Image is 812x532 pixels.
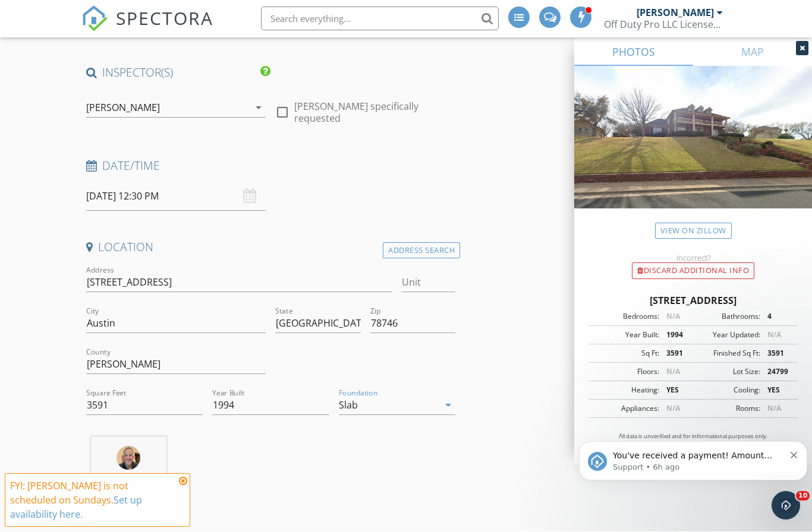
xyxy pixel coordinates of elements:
div: Discard Additional info [632,263,754,280]
div: FYI: [PERSON_NAME] is not scheduled on Sundays. [10,479,175,522]
div: Appliances: [592,404,659,414]
div: Sq Ft: [592,349,659,359]
i: arrow_drop_down [441,398,455,413]
div: Incorrect? [574,254,812,263]
a: View on Zillow [655,223,732,239]
div: Rooms: [693,404,760,414]
div: Finished Sq Ft: [693,349,760,359]
div: Bedrooms: [592,312,659,322]
div: Floors: [592,367,659,378]
div: Year Built: [592,330,659,341]
img: streetview [574,66,812,237]
iframe: Intercom live chat [772,492,800,520]
iframe: Intercom notifications message [574,417,812,500]
div: Bathrooms: [693,312,760,322]
p: Message from Support, sent 6h ago [39,46,210,56]
div: Cooling: [693,385,760,396]
input: Search everything... [261,7,499,31]
div: Lot Size: [693,367,760,378]
a: SPECTORA [81,16,213,41]
span: You've received a payment! Amount $495.00 Fee $0.00 Net $495.00 Transaction # pi_3SBydsK7snlDGpRF... [39,34,206,162]
label: [PERSON_NAME] specifically requested [294,101,455,125]
div: Address Search [383,243,460,259]
div: Slab [339,400,358,411]
div: YES [760,385,794,396]
span: N/A [666,367,680,377]
span: 10 [796,492,810,501]
i: arrow_drop_down [251,101,266,115]
div: YES [659,385,693,396]
span: SPECTORA [116,6,213,31]
button: Dismiss notification [216,33,224,42]
img: The Best Home Inspection Software - Spectora [81,6,108,32]
h4: INSPECTOR(S) [86,65,271,81]
a: MAP [693,38,812,66]
div: Year Updated: [693,330,760,341]
div: [PERSON_NAME] [86,103,160,113]
div: 1994 [659,330,693,341]
span: N/A [666,312,680,322]
h4: Location [86,240,455,255]
a: PHOTOS [574,38,693,66]
h4: Date/Time [86,159,455,174]
span: N/A [666,404,680,414]
div: 24799 [760,367,794,378]
div: 3591 [760,349,794,359]
div: [STREET_ADDRESS] [588,294,798,308]
span: N/A [767,330,781,340]
div: 4 [760,312,794,322]
div: Heating: [592,385,659,396]
div: [PERSON_NAME] [637,7,714,19]
div: 3591 [659,349,693,359]
span: N/A [767,404,781,414]
div: Off Duty Pro LLC License# 24244 [604,19,723,31]
input: Select date [86,182,266,211]
img: 1997480f970a4c5bb01480c77f51a20b.jpeg [117,446,140,470]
